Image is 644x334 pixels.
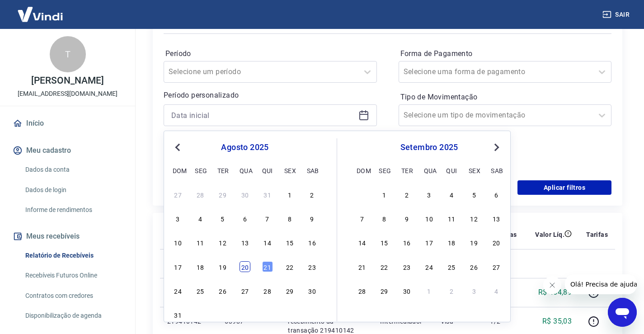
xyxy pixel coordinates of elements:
[379,189,390,200] div: Choose segunda-feira, 1 de setembro de 2025
[240,261,250,272] div: Choose quarta-feira, 20 de agosto de 2025
[357,237,367,248] div: Choose domingo, 14 de setembro de 2025
[195,261,206,272] div: Choose segunda-feira, 18 de agosto de 2025
[357,165,367,176] div: dom
[217,309,228,320] div: Choose terça-feira, 2 de setembro de 2025
[446,261,457,272] div: Choose quinta-feira, 25 de setembro de 2025
[424,165,435,176] div: qua
[164,90,377,101] p: Período personalizado
[284,309,295,320] div: Choose sexta-feira, 5 de setembro de 2025
[22,160,124,179] a: Dados da conta
[171,188,319,321] div: month 2025-08
[401,189,412,200] div: Choose terça-feira, 2 de setembro de 2025
[11,113,124,133] a: Início
[401,237,412,248] div: Choose terça-feira, 16 de setembro de 2025
[491,142,502,153] button: Next Month
[424,237,435,248] div: Choose quarta-feira, 17 de setembro de 2025
[22,266,124,285] a: Recebíveis Futuros Online
[217,237,228,248] div: Choose terça-feira, 12 de agosto de 2025
[307,285,318,296] div: Choose sábado, 30 de agosto de 2025
[173,285,183,296] div: Choose domingo, 24 de agosto de 2025
[543,276,561,294] iframe: Fechar mensagem
[173,237,183,248] div: Choose domingo, 10 de agosto de 2025
[262,237,273,248] div: Choose quinta-feira, 14 de agosto de 2025
[22,306,124,325] a: Disponibilização de agenda
[173,261,183,272] div: Choose domingo, 17 de agosto de 2025
[357,285,367,296] div: Choose domingo, 28 de setembro de 2025
[424,285,435,296] div: Choose quarta-feira, 1 de outubro de 2025
[424,189,435,200] div: Choose quarta-feira, 3 de setembro de 2025
[379,285,390,296] div: Choose segunda-feira, 29 de setembro de 2025
[217,165,228,176] div: ter
[491,237,502,248] div: Choose sábado, 20 de setembro de 2025
[469,165,479,176] div: sex
[307,237,318,248] div: Choose sábado, 16 de agosto de 2025
[424,261,435,272] div: Choose quarta-feira, 24 de setembro de 2025
[165,48,375,59] label: Período
[357,213,367,224] div: Choose domingo, 7 de setembro de 2025
[469,285,479,296] div: Choose sexta-feira, 3 de outubro de 2025
[172,142,183,153] button: Previous Month
[424,213,435,224] div: Choose quarta-feira, 10 de setembro de 2025
[171,142,319,153] div: agosto 2025
[173,309,183,320] div: Choose domingo, 31 de agosto de 2025
[22,287,124,305] a: Contratos com credores
[307,261,318,272] div: Choose sábado, 23 de agosto de 2025
[355,188,503,297] div: month 2025-09
[284,237,295,248] div: Choose sexta-feira, 15 de agosto de 2025
[401,165,412,176] div: ter
[284,285,295,296] div: Choose sexta-feira, 29 de agosto de 2025
[217,261,228,272] div: Choose terça-feira, 19 de agosto de 2025
[195,309,206,320] div: Choose segunda-feira, 1 de setembro de 2025
[565,274,637,294] iframe: Mensagem da empresa
[379,165,390,176] div: seg
[195,189,206,200] div: Choose segunda-feira, 28 de julho de 2025
[284,165,295,176] div: sex
[446,165,457,176] div: qui
[538,287,572,298] p: R$ 484,89
[217,189,228,200] div: Choose terça-feira, 29 de julho de 2025
[240,285,250,296] div: Choose quarta-feira, 27 de agosto de 2025
[608,298,637,327] iframe: Botão para abrir a janela de mensagens
[31,76,103,85] p: [PERSON_NAME]
[307,165,318,176] div: sab
[240,189,250,200] div: Choose quarta-feira, 30 de julho de 2025
[446,285,457,296] div: Choose quinta-feira, 2 de outubro de 2025
[355,142,503,153] div: setembro 2025
[307,213,318,224] div: Choose sábado, 9 de agosto de 2025
[262,213,273,224] div: Choose quinta-feira, 7 de agosto de 2025
[11,141,124,160] button: Meu cadastro
[262,285,273,296] div: Choose quinta-feira, 28 de agosto de 2025
[284,261,295,272] div: Choose sexta-feira, 22 de agosto de 2025
[401,261,412,272] div: Choose terça-feira, 23 de setembro de 2025
[262,165,273,176] div: qui
[401,285,412,296] div: Choose terça-feira, 30 de setembro de 2025
[262,309,273,320] div: Choose quinta-feira, 4 de setembro de 2025
[307,189,318,200] div: Choose sábado, 2 de agosto de 2025
[400,48,610,59] label: Forma de Pagamento
[171,108,355,122] input: Data inicial
[262,261,273,272] div: Choose quinta-feira, 21 de agosto de 2025
[240,309,250,320] div: Choose quarta-feira, 3 de setembro de 2025
[240,165,250,176] div: qua
[240,237,250,248] div: Choose quarta-feira, 13 de agosto de 2025
[22,246,124,265] a: Relatório de Recebíveis
[195,165,206,176] div: seg
[469,189,479,200] div: Choose sexta-feira, 5 de setembro de 2025
[446,237,457,248] div: Choose quinta-feira, 18 de setembro de 2025
[446,213,457,224] div: Choose quinta-feira, 11 de setembro de 2025
[307,309,318,320] div: Choose sábado, 6 de setembro de 2025
[586,230,608,239] p: Tarifas
[491,285,502,296] div: Choose sábado, 4 de outubro de 2025
[542,316,572,327] p: R$ 35,03
[469,213,479,224] div: Choose sexta-feira, 12 de setembro de 2025
[11,226,124,246] button: Meus recebíveis
[379,213,390,224] div: Choose segunda-feira, 8 de setembro de 2025
[18,89,118,99] p: [EMAIL_ADDRESS][DOMAIN_NAME]
[195,237,206,248] div: Choose segunda-feira, 11 de agosto de 2025
[469,237,479,248] div: Choose sexta-feira, 19 de setembro de 2025
[400,92,610,103] label: Tipo de Movimentação
[50,36,86,72] div: T
[284,189,295,200] div: Choose sexta-feira, 1 de agosto de 2025
[491,261,502,272] div: Choose sábado, 27 de setembro de 2025
[379,261,390,272] div: Choose segunda-feira, 22 de setembro de 2025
